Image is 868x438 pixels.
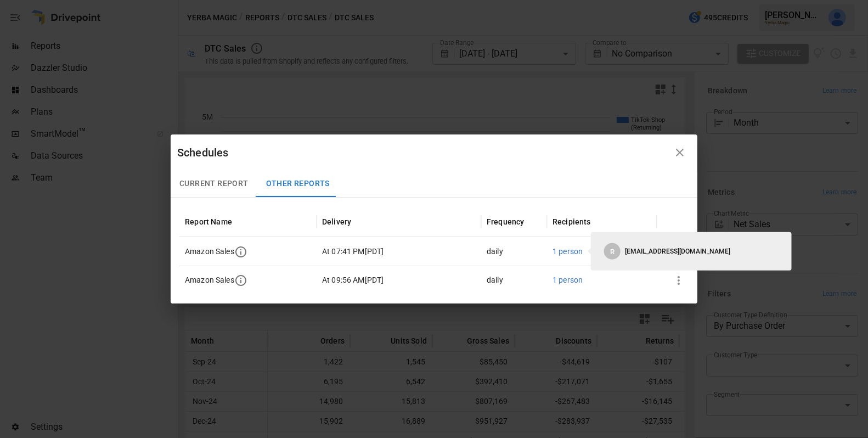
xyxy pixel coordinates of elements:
[322,217,351,226] div: Delivery
[352,214,368,229] button: Sort
[185,217,232,226] div: Report Name
[481,237,547,266] div: daily
[526,214,541,229] button: Sort
[233,214,249,229] button: Sort
[592,214,607,229] button: Sort
[322,238,384,266] span: At 07:41 PM [ PDT ]
[171,171,257,197] button: Current Report
[185,238,247,266] div: Amazon Sales
[553,276,583,284] span: 1 person
[257,171,339,197] button: Other Reports
[625,248,730,255] span: [EMAIL_ADDRESS][DOMAIN_NAME]
[553,247,583,256] span: 1 person
[322,266,384,294] span: At 09:56 AM [ PDT ]
[604,243,621,260] div: R
[177,144,669,161] div: Schedules
[487,217,525,226] div: Frequency
[481,266,547,294] div: daily
[185,266,247,294] div: Amazon Sales
[553,217,591,226] div: Recipients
